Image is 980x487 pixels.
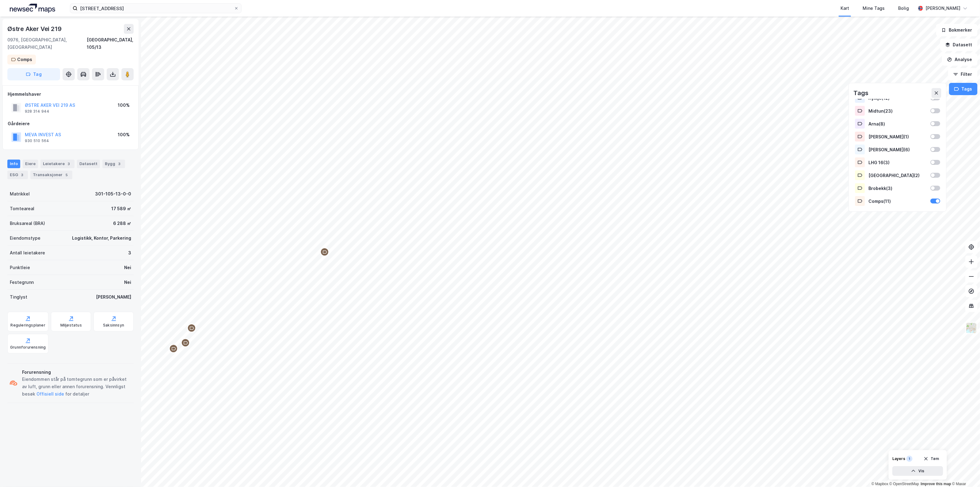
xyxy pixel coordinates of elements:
[25,109,49,114] div: 928 314 944
[66,161,72,167] div: 3
[10,264,30,271] div: Punktleie
[868,173,927,178] div: [GEOGRAPHIC_DATA] ( 2 )
[868,108,927,114] div: Midtun ( 23 )
[102,160,125,168] div: Bygg
[906,456,913,462] div: 1
[925,5,960,12] div: [PERSON_NAME]
[940,39,978,51] button: Datasett
[871,482,888,486] a: Mapbox
[890,482,919,486] a: OpenStreetMap
[118,102,130,109] div: 100%
[118,131,130,138] div: 100%
[7,36,87,51] div: 0976, [GEOGRAPHIC_DATA], [GEOGRAPHIC_DATA]
[124,279,131,286] div: Nei
[60,323,82,328] div: Miljøstatus
[863,5,885,12] div: Mine Tags
[10,249,45,257] div: Antall leietakere
[113,220,131,227] div: 6 288 ㎡
[7,24,63,34] div: Østre Aker Vei 219
[948,68,978,80] button: Filter
[10,205,34,212] div: Tomteareal
[169,344,178,353] div: Map marker
[181,338,190,347] div: Map marker
[8,91,133,98] div: Hjemmelshaver
[17,56,32,63] div: Comps
[10,345,46,350] div: Grunnforurensning
[10,293,27,301] div: Tinglyst
[64,172,70,178] div: 5
[921,482,951,486] a: Improve this map
[892,466,943,476] button: Vis
[942,53,978,66] button: Analyse
[77,160,100,168] div: Datasett
[96,293,131,301] div: [PERSON_NAME]
[10,234,40,242] div: Eiendomstype
[10,279,34,286] div: Festegrunn
[868,147,927,152] div: [PERSON_NAME] ( 6 )
[128,249,131,257] div: 3
[87,36,134,51] div: [GEOGRAPHIC_DATA], 105/13
[22,369,131,376] div: Forurensning
[868,186,927,191] div: Brobekk ( 3 )
[949,458,980,487] iframe: Chat Widget
[124,264,131,271] div: Nei
[8,120,133,127] div: Gårdeiere
[898,5,909,12] div: Bolig
[10,190,30,198] div: Matrikkel
[7,171,28,179] div: ESG
[892,456,905,461] div: Layers
[22,376,131,398] div: Eiendommen står på tomtegrunn som er påvirket av luft, grunn eller annen forurensning. Vennligst ...
[23,160,38,168] div: Eiere
[187,323,196,333] div: Map marker
[868,121,927,126] div: Arna ( 8 )
[103,323,124,328] div: Saksinnsyn
[966,322,977,334] img: Z
[111,205,131,212] div: 17 589 ㎡
[920,454,943,464] button: Tøm
[11,323,45,328] div: Reguleringsplaner
[10,220,45,227] div: Bruksareal (BRA)
[25,138,49,143] div: 930 510 564
[10,4,55,13] img: logo.a4113a55bc3d86da70a041830d287a7e.svg
[19,172,25,178] div: 3
[854,88,868,98] div: Tags
[95,190,131,198] div: 301-105-13-0-0
[841,5,849,12] div: Kart
[72,234,131,242] div: Logistikk, Kontor, Parkering
[7,160,20,168] div: Info
[7,68,60,80] button: Tag
[116,161,123,167] div: 3
[868,134,927,139] div: [PERSON_NAME] ( 1 )
[936,24,978,36] button: Bokmerker
[949,83,978,95] button: Tags
[78,4,234,13] input: Søk på adresse, matrikkel, gårdeiere, leietakere eller personer
[40,160,74,168] div: Leietakere
[868,160,927,165] div: LHG 16 ( 3 )
[320,247,329,257] div: Map marker
[30,171,72,179] div: Transaksjoner
[868,199,927,204] div: Comps ( 11 )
